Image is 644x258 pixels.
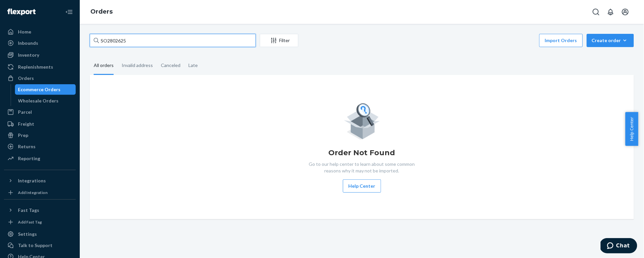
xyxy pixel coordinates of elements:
[590,5,603,19] button: Open Search Box
[90,8,113,15] a: Orders
[18,97,59,104] div: Wholesale Orders
[18,207,39,214] div: Fast Tags
[4,27,76,37] a: Home
[4,38,76,48] a: Inbounds
[161,57,180,74] div: Canceled
[625,112,638,146] button: Help Center
[304,161,420,174] p: Go to our help center to learn about some common reasons why it may not be imported.
[18,190,48,195] div: Add Integration
[328,148,395,158] h1: Order Not Found
[18,242,53,249] div: Talk to Support
[587,34,634,47] button: Create order
[260,34,298,47] button: Filter
[344,101,380,140] img: Empty list
[18,155,40,162] div: Reporting
[15,96,76,106] a: Wholesale Orders
[18,231,37,237] div: Settings
[18,109,32,115] div: Parcel
[4,130,76,141] a: Prep
[4,218,76,226] a: Add Fast Tag
[343,179,381,193] button: Help Center
[4,141,76,152] a: Returns
[4,62,76,72] a: Replenishments
[18,143,36,150] div: Returns
[122,57,153,74] div: Invalid address
[4,73,76,84] a: Orders
[7,9,36,15] img: Flexport logo
[62,5,76,19] button: Close Navigation
[592,37,629,44] div: Create order
[18,132,28,139] div: Prep
[601,238,637,255] iframe: Opens a widget where you can chat to one of our agents
[18,75,34,82] div: Orders
[18,29,31,35] div: Home
[260,37,298,44] div: Filter
[4,205,76,216] button: Fast Tags
[4,107,76,117] a: Parcel
[94,57,114,75] div: All orders
[18,40,38,46] div: Inbounds
[4,119,76,129] a: Freight
[4,153,76,164] a: Reporting
[4,229,76,239] a: Settings
[539,34,583,47] button: Import Orders
[18,121,34,127] div: Freight
[4,189,76,197] a: Add Integration
[90,34,256,47] input: Search orders
[4,240,76,251] button: Talk to Support
[15,84,76,95] a: Ecommerce Orders
[18,64,53,70] div: Replenishments
[18,52,39,58] div: Inventory
[4,50,76,60] a: Inventory
[4,175,76,186] button: Integrations
[188,57,198,74] div: Late
[619,5,632,19] button: Open account menu
[604,5,617,19] button: Open notifications
[85,2,118,22] ol: breadcrumbs
[18,86,61,93] div: Ecommerce Orders
[18,177,46,184] div: Integrations
[18,219,42,225] div: Add Fast Tag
